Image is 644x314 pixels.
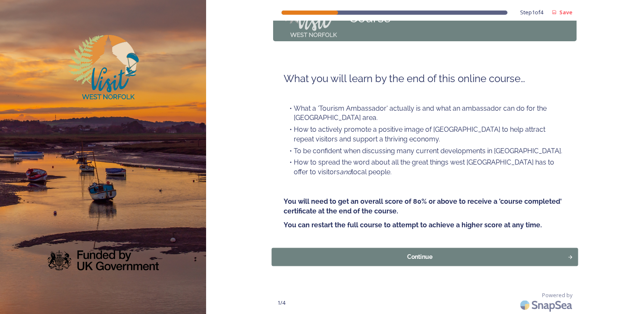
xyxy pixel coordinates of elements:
[284,146,566,156] li: To be confident when discussing many current developments in [GEOGRAPHIC_DATA].
[284,72,566,86] h2: What you will learn by the end of this online course…
[284,125,566,144] li: How to actively promote a positive image of [GEOGRAPHIC_DATA] to help attract repeat visitors and...
[284,158,566,177] li: How to spread the word about all the great things west [GEOGRAPHIC_DATA] has to offer to visitors...
[520,8,543,16] span: Step 1 of 4
[284,197,563,215] strong: You will need to get an overall score of 80% or above to receive a 'course completed' certificate...
[340,168,352,176] em: and
[542,291,572,299] span: Powered by
[559,8,572,16] strong: Save
[272,247,578,266] button: Continue
[277,299,285,307] span: 1 / 4
[284,221,542,229] strong: You can restart the full course to attempt to achieve a higher score at any time.
[284,104,566,123] li: What a 'Tourism Ambassador' actually is and what an ambassador can do for the [GEOGRAPHIC_DATA] a...
[276,253,563,261] div: Continue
